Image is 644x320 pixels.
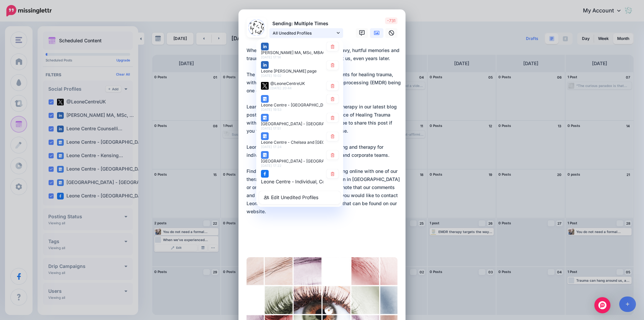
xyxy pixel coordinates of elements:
[385,17,397,24] span: -731
[259,191,340,204] a: Edit Unedited Profiles
[261,121,347,126] span: [GEOGRAPHIC_DATA] - [GEOGRAPHIC_DATA]
[261,95,269,103] img: google_business-square.png
[261,50,374,55] span: [PERSON_NAME] MA, MSc, MBACP, BA(Hons) DipCOT feed
[594,297,610,313] div: Open Intercom Messenger
[273,30,335,37] span: All Unedited Profiles
[261,132,269,140] img: google_business-square.png
[261,82,269,90] img: twitter-square.png
[261,170,269,177] img: facebook-square.png
[261,113,269,121] img: google_business-square.png
[261,140,367,145] span: Leone Centre - Chelsea and [GEOGRAPHIC_DATA] page
[261,158,347,164] span: [GEOGRAPHIC_DATA] - [GEOGRAPHIC_DATA]
[261,42,269,50] img: linkedin-square.png
[269,20,343,28] p: Sending: Multiple Times
[247,46,401,216] div: When we’ve experienced trauma, those heavy, hurtful memories and traumatic past experiences can s...
[261,145,281,149] span: [DATE] 17:24
[261,55,281,59] span: [DATE] 17:14
[261,178,467,184] span: Leone Centre - Individual, Couple & Family Counselling in [GEOGRAPHIC_DATA] & Online page
[270,81,305,86] span: @LeoneCentreUK
[261,126,281,130] span: [DATE] 17:51
[261,164,281,168] span: [DATE] 17:22
[270,86,291,90] span: [DATE] 20:44
[261,102,342,107] span: Leone Centre - [GEOGRAPHIC_DATA] page
[261,61,269,69] img: linkedin-square.png
[261,107,281,111] span: [DATE] 19:53
[261,74,281,78] span: [DATE] 19:02
[249,19,265,36] img: 304940412_514149677377938_2776595006190808614_n-bsa155005.png
[261,68,317,74] span: Leone [PERSON_NAME] page
[261,151,269,159] img: google_business-square.png
[269,28,343,38] a: All Unedited Profiles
